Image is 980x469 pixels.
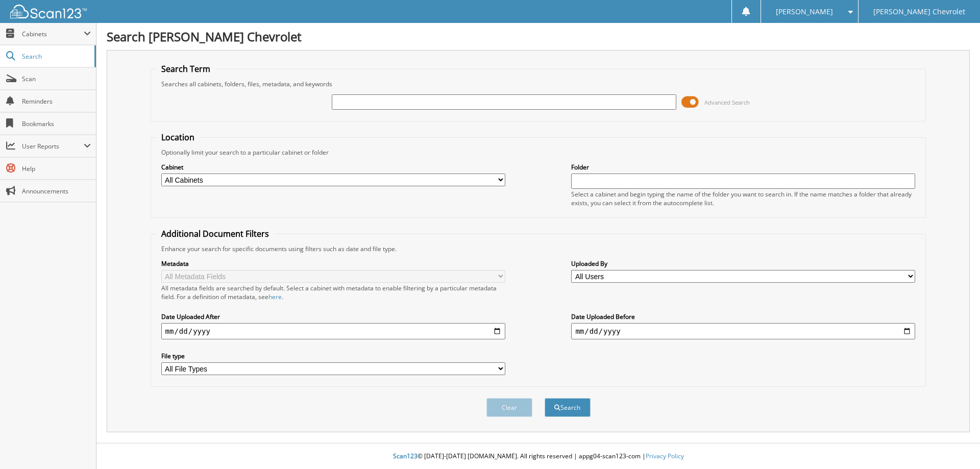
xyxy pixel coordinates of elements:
[156,80,921,88] div: Searches all cabinets, folders, files, metadata, and keywords
[161,163,505,171] label: Cabinet
[929,420,980,469] iframe: Chat Widget
[156,63,215,75] legend: Search Term
[486,398,532,417] button: Clear
[22,119,91,128] span: Bookmarks
[22,30,84,38] span: Cabinets
[22,97,91,106] span: Reminders
[22,164,91,173] span: Help
[156,148,921,157] div: Optionally limit your search to a particular cabinet or folder
[22,142,84,151] span: User Reports
[156,244,921,253] div: Enhance your search for specific documents using filters such as date and file type.
[571,190,915,207] div: Select a cabinet and begin typing the name of the folder you want to search in. If the name match...
[96,444,980,469] div: © [DATE]-[DATE] [DOMAIN_NAME]. All rights reserved | appg04-scan123-com |
[776,9,833,15] span: [PERSON_NAME]
[161,352,505,360] label: File type
[873,9,965,15] span: [PERSON_NAME] Chevrolet
[571,323,915,339] input: end
[22,52,89,61] span: Search
[161,284,505,301] div: All metadata fields are searched by default. Select a cabinet with metadata to enable filtering b...
[22,187,91,195] span: Announcements
[22,75,91,83] span: Scan
[571,312,915,321] label: Date Uploaded Before
[393,452,418,460] span: Scan123
[107,28,970,45] h1: Search [PERSON_NAME] Chevrolet
[571,163,915,171] label: Folder
[161,312,505,321] label: Date Uploaded After
[10,5,87,18] img: scan123-logo-white.svg
[704,98,750,106] span: Advanced Search
[156,132,200,143] legend: Location
[571,259,915,268] label: Uploaded By
[268,292,282,301] a: here
[156,228,274,239] legend: Additional Document Filters
[646,452,684,460] a: Privacy Policy
[545,398,591,417] button: Search
[161,323,505,339] input: start
[161,259,505,268] label: Metadata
